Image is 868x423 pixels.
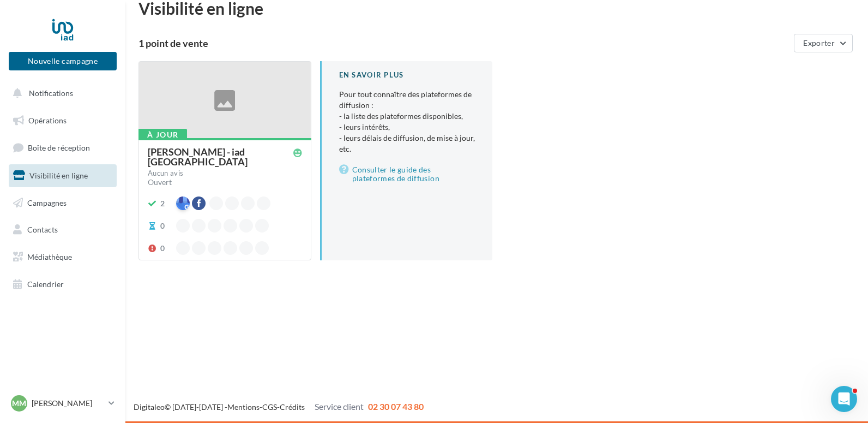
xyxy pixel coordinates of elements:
div: 1 point de vente [138,38,789,48]
div: [PERSON_NAME] - iad [GEOGRAPHIC_DATA] [148,147,293,166]
iframe: Intercom live chat [831,386,857,412]
div: En savoir plus [339,70,475,80]
span: © [DATE]-[DATE] - - - [134,402,424,412]
span: Boîte de réception [28,143,90,152]
span: 02 30 07 43 80 [368,401,424,412]
span: Campagnes [27,198,67,207]
li: - leurs intérêts, [339,122,475,133]
div: 0 [160,221,165,231]
span: Service client [315,401,364,412]
span: Exporter [803,38,835,47]
div: À jour [138,129,187,141]
div: Aucun avis [148,170,183,177]
li: - la liste des plateformes disponibles, [339,111,475,122]
a: Visibilité en ligne [7,164,119,187]
button: Exporter [794,34,853,52]
a: Médiathèque [7,246,119,269]
a: MM [PERSON_NAME] [9,393,117,414]
span: MM [12,398,26,409]
a: Campagnes [7,192,119,215]
span: Contacts [27,225,58,234]
a: Boîte de réception [7,136,119,159]
span: Opérations [28,116,67,125]
button: Notifications [7,82,114,105]
p: Pour tout connaître des plateformes de diffusion : [339,89,475,154]
span: Médiathèque [27,252,72,261]
button: Nouvelle campagne [9,52,117,70]
a: Digitaleo [134,402,165,412]
a: CGS [262,402,277,412]
a: Contacts [7,218,119,241]
span: Ouvert [148,177,172,187]
span: Visibilité en ligne [29,171,88,180]
div: 2 [160,198,165,209]
li: - leurs délais de diffusion, de mise à jour, etc. [339,133,475,154]
a: Consulter le guide des plateformes de diffusion [339,163,475,185]
a: Crédits [280,402,305,412]
a: Aucun avis [148,168,302,179]
span: Notifications [29,88,73,98]
a: Calendrier [7,273,119,296]
a: Opérations [7,109,119,132]
span: Calendrier [27,279,64,289]
a: Mentions [227,402,260,412]
div: 0 [160,243,165,254]
p: [PERSON_NAME] [32,398,104,409]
